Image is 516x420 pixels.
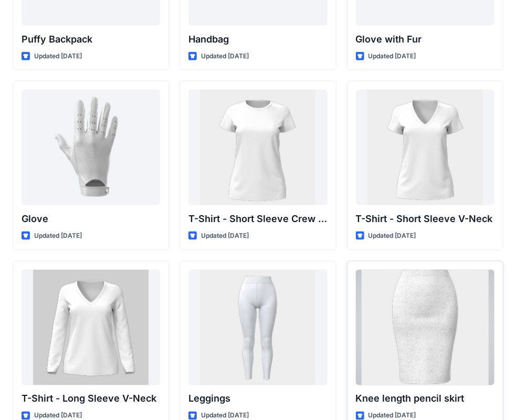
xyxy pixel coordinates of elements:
a: Knee length pencil skirt [356,270,494,385]
p: Leggings [188,392,327,406]
p: Glove [22,212,160,226]
p: Puffy Backpack [22,32,160,47]
p: Updated [DATE] [34,51,82,62]
p: T-Shirt - Short Sleeve V-Neck [356,212,494,226]
p: T-Shirt - Long Sleeve V-Neck [22,392,160,406]
a: Glove [22,90,160,205]
a: T-Shirt - Short Sleeve Crew Neck [188,90,327,205]
p: Knee length pencil skirt [356,392,494,406]
p: Handbag [188,32,327,47]
a: T-Shirt - Long Sleeve V-Neck [22,270,160,385]
p: Updated [DATE] [201,230,249,241]
p: Updated [DATE] [34,230,82,241]
a: T-Shirt - Short Sleeve V-Neck [356,90,494,205]
p: Glove with Fur [356,32,494,47]
p: Updated [DATE] [368,51,416,62]
p: Updated [DATE] [201,51,249,62]
p: T-Shirt - Short Sleeve Crew Neck [188,212,327,226]
p: Updated [DATE] [368,230,416,241]
a: Leggings [188,270,327,385]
